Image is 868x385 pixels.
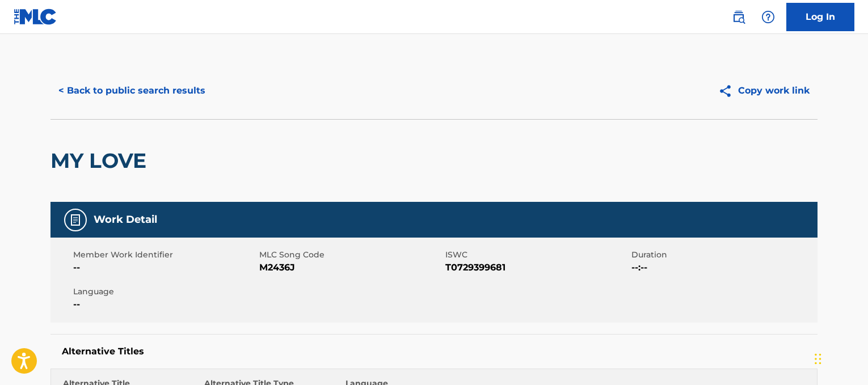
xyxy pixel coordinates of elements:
[631,261,815,274] span: --:--
[73,249,256,261] span: Member Work Identifier
[73,298,256,311] span: --
[94,213,157,226] h5: Work Detail
[757,6,779,28] div: Help
[811,331,868,385] iframe: Chat Widget
[445,261,629,274] span: T0729399681
[727,6,750,28] a: Public Search
[50,77,213,105] button: < Back to public search results
[710,77,818,105] button: Copy work link
[259,249,443,261] span: MLC Song Code
[761,10,775,24] img: help
[718,84,738,98] img: Copy work link
[445,249,629,261] span: ISWC
[815,342,821,376] div: Drag
[69,213,82,227] img: Work Detail
[14,9,57,25] img: MLC Logo
[836,235,868,326] iframe: Resource Center
[73,286,256,298] span: Language
[50,148,152,174] h2: MY LOVE
[732,10,745,24] img: search
[631,249,815,261] span: Duration
[786,3,854,31] a: Log In
[73,261,256,274] span: --
[62,346,806,357] h5: Alternative Titles
[259,261,443,274] span: M2436J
